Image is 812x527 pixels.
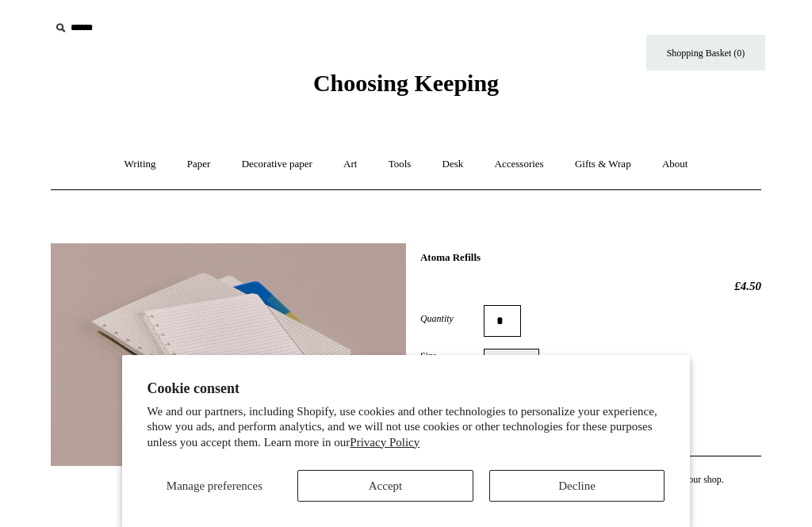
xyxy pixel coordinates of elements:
a: Gifts & Wrap [561,143,645,185]
label: Quantity [420,311,484,326]
a: Decorative paper [228,143,327,185]
a: Writing [110,143,170,185]
a: Accessories [481,143,558,185]
label: Size [420,349,484,363]
a: Privacy Policy [350,436,419,449]
span: Choosing Keeping [313,70,499,96]
a: Paper [173,143,225,185]
a: Tools [374,143,426,185]
button: Decline [489,470,665,502]
a: About [648,143,703,185]
button: Manage preferences [147,470,282,502]
span: Manage preferences [167,479,262,492]
p: We and our partners, including Shopify, use cookies and other technologies to personalize your ex... [147,404,665,451]
h2: £4.50 [420,279,761,293]
a: Choosing Keeping [313,82,499,94]
h2: Cookie consent [147,380,665,397]
button: Accept [297,470,473,502]
a: Shopping Basket (0) [646,35,765,71]
img: Atoma Refills [51,243,406,467]
a: Desk [428,143,478,185]
a: Art [329,143,371,185]
h1: Atoma Refills [420,251,761,264]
